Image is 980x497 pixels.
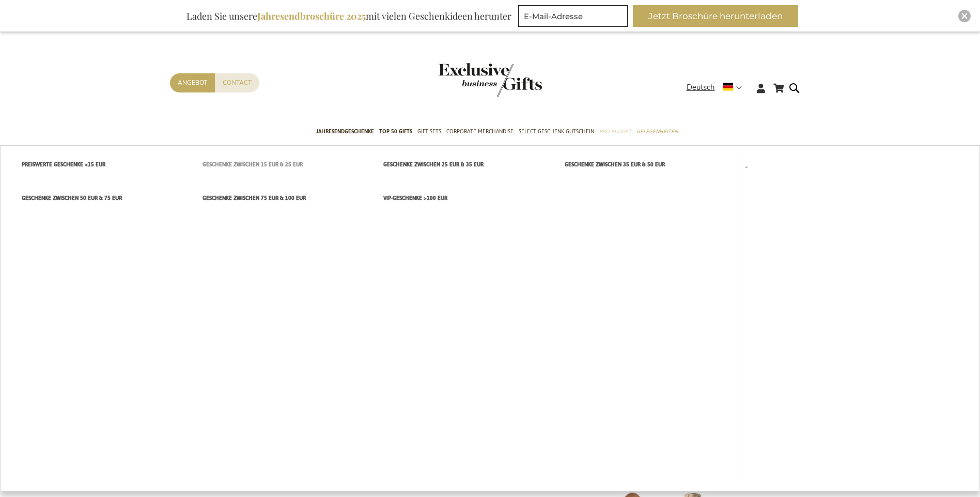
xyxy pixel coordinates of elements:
[22,193,122,204] span: Geschenke zwischen 50 EUR & 75 EUR
[687,82,715,94] span: Deutsch
[383,159,484,170] span: Geschenke zwischen 25 EUR & 35 EUR
[215,73,259,92] a: Contact
[961,13,968,19] img: Close
[203,159,303,170] span: Geschenke zwischen 15 EUR & 25 EUR
[22,159,105,170] span: Preiswerte Geschenke <15 EUR
[745,161,974,172] p: -
[519,126,594,137] span: Select Geschenk Gutschein
[203,193,306,204] span: Geschenke zwischen 75 EUR & 100 EUR
[518,5,631,30] form: marketing offers and promotions
[417,126,441,137] span: Gift Sets
[518,5,628,27] input: E-Mail-Adresse
[379,126,412,137] span: TOP 50 Gifts
[316,126,374,137] span: Jahresendgeschenke
[687,82,749,94] div: Deutsch
[958,10,971,22] div: Close
[633,5,798,27] button: Jetzt Broschüre herunterladen
[170,73,215,92] a: Angebot
[439,63,542,97] img: Exclusive Business gifts logo
[182,5,516,27] div: Laden Sie unsere mit vielen Geschenkideen herunter
[257,10,366,22] b: Jahresendbroschüre 2025
[439,63,490,97] a: store logo
[383,193,447,204] span: VIP-Geschenke >100 EUR
[636,126,678,137] span: Gelegenheiten
[565,159,665,170] span: Geschenke zwischen 35 EUR & 50 EUR
[446,126,514,137] span: Corporate Merchandise
[599,126,631,137] span: Pro Budget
